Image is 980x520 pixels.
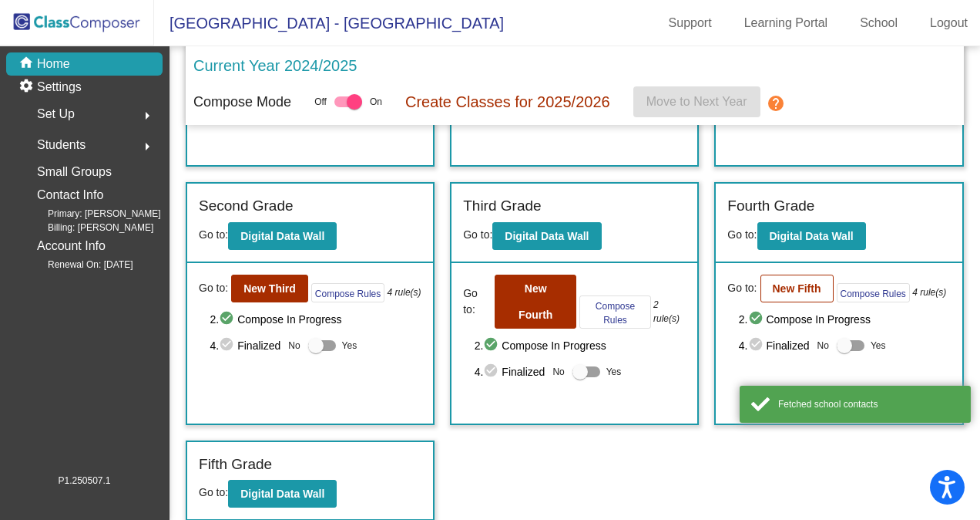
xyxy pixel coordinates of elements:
[463,228,492,241] span: Go to:
[37,103,75,125] span: Set Up
[243,282,296,295] b: New Third
[739,336,810,355] span: 4. Finalized
[912,285,946,299] i: 4 rule(s)
[199,454,272,476] label: Fifth Grade
[483,363,502,381] mat-icon: check_circle
[199,228,228,241] span: Go to:
[748,336,767,355] mat-icon: check_circle
[37,134,86,156] span: Students
[727,195,814,218] label: Fourth Grade
[288,339,300,353] span: No
[388,285,421,299] i: 4 rule(s)
[210,336,281,355] span: 4. Finalized
[656,11,724,35] a: Support
[199,280,228,296] span: Go to:
[314,95,327,109] span: Off
[23,221,153,235] span: Billing: [PERSON_NAME]
[837,283,910,302] button: Compose Rules
[918,11,980,35] a: Logout
[210,310,422,329] span: 2. Compose In Progress
[18,55,37,73] mat-icon: home
[23,207,161,221] span: Primary: [PERSON_NAME]
[757,222,866,250] button: Digital Data Wall
[18,78,37,96] mat-icon: settings
[463,195,541,218] label: Third Grade
[871,336,886,355] span: Yes
[606,363,622,381] span: Yes
[37,78,82,96] p: Settings
[770,230,854,242] b: Digital Data Wall
[240,488,324,500] b: Digital Data Wall
[483,336,502,355] mat-icon: check_circle
[727,228,757,241] span: Go to:
[37,161,112,183] p: Small Groups
[475,336,686,355] span: 2. Compose In Progress
[370,95,382,109] span: On
[311,283,384,302] button: Compose Rules
[23,258,133,272] span: Renewal On: [DATE]
[646,95,747,108] span: Move to Next Year
[193,54,357,77] p: Current Year 2024/2025
[37,235,106,257] p: Account Info
[199,486,228,498] span: Go to:
[739,310,951,329] span: 2. Compose In Progress
[199,195,294,218] label: Second Grade
[727,280,757,296] span: Go to:
[847,11,910,35] a: School
[492,222,601,250] button: Digital Data Wall
[552,365,564,379] span: No
[653,298,686,326] i: 2 rule(s)
[778,397,959,411] div: Fetched school contacts
[240,230,324,242] b: Digital Data Wall
[228,480,337,508] button: Digital Data Wall
[748,310,767,329] mat-icon: check_circle
[405,90,610,113] p: Create Classes for 2025/2026
[767,94,785,113] mat-icon: help
[37,184,103,206] p: Contact Info
[495,275,576,329] button: New Fourth
[342,336,357,355] span: Yes
[228,222,337,250] button: Digital Data Wall
[219,310,237,329] mat-icon: check_circle
[463,285,492,318] span: Go to:
[760,275,834,302] button: New Fifth
[138,106,156,125] mat-icon: arrow_right
[633,86,760,117] button: Move to Next Year
[732,11,841,35] a: Learning Portal
[773,282,821,295] b: New Fifth
[154,11,504,35] span: [GEOGRAPHIC_DATA] - [GEOGRAPHIC_DATA]
[231,275,308,302] button: New Third
[138,137,156,156] mat-icon: arrow_right
[219,336,237,355] mat-icon: check_circle
[37,55,70,73] p: Home
[519,282,552,321] b: New Fourth
[475,363,545,381] span: 4. Finalized
[817,339,829,353] span: No
[505,230,589,242] b: Digital Data Wall
[193,92,291,113] p: Compose Mode
[579,295,650,329] button: Compose Rules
